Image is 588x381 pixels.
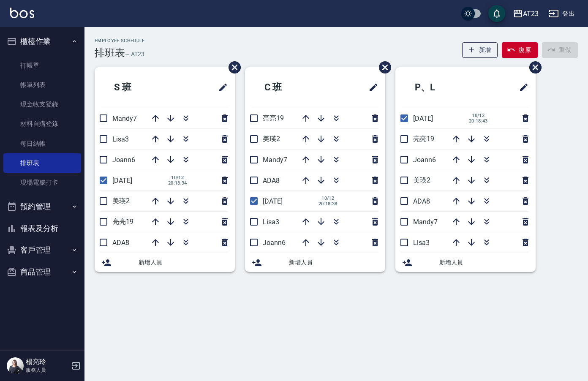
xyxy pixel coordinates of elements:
span: Mandy7 [263,156,287,164]
span: 20:18:43 [469,118,488,124]
span: [DATE] [263,197,283,205]
button: 客戶管理 [3,239,81,261]
h2: S 班 [101,72,178,103]
span: 刪除班表 [523,55,543,80]
h6: — AT23 [125,50,144,59]
a: 每日結帳 [3,134,81,153]
span: 亮亮19 [413,135,434,143]
span: 10/12 [168,175,187,180]
div: 新增人員 [395,253,536,272]
span: Lisa3 [112,135,129,143]
span: Joann6 [112,156,135,164]
span: Mandy7 [413,218,438,226]
button: 登出 [545,6,578,22]
img: Logo [10,8,34,18]
button: 新增 [462,42,498,58]
a: 打帳單 [3,56,81,75]
button: AT23 [509,5,542,22]
a: 現金收支登錄 [3,95,81,114]
button: 商品管理 [3,261,81,283]
span: [DATE] [112,177,132,185]
h2: P、L [402,72,481,103]
span: 美瑛2 [263,135,280,143]
span: 刪除班表 [373,55,392,80]
h3: 排班表 [95,47,125,59]
h5: 楊亮玲 [26,358,69,366]
div: 新增人員 [245,253,385,272]
span: 美瑛2 [413,176,430,184]
a: 排班表 [3,153,81,173]
a: 帳單列表 [3,75,81,95]
span: [DATE] [413,114,433,122]
span: 修改班表的標題 [363,77,378,98]
span: 新增人員 [439,258,529,267]
button: 復原 [502,42,538,58]
p: 服務人員 [26,366,69,374]
div: AT23 [523,8,539,19]
span: 新增人員 [289,258,378,267]
div: 新增人員 [95,253,235,272]
span: Joann6 [413,156,436,164]
span: 刪除班表 [222,55,242,80]
span: 新增人員 [139,258,228,267]
h2: C 班 [252,72,329,103]
button: 報表及分析 [3,218,81,239]
button: 預約管理 [3,196,81,218]
span: 20:18:34 [168,180,187,186]
span: 20:18:38 [318,201,338,207]
span: 10/12 [318,196,338,201]
button: save [488,5,505,22]
span: Mandy7 [112,114,137,122]
a: 現場電腦打卡 [3,173,81,192]
span: 修改班表的標題 [514,77,529,98]
span: ADA8 [112,239,129,247]
h2: Employee Schedule [95,38,145,44]
span: Lisa3 [413,239,430,247]
button: 櫃檯作業 [3,30,81,52]
span: 10/12 [469,113,488,118]
span: Lisa3 [263,218,279,226]
span: Joann6 [263,239,286,247]
a: 材料自購登錄 [3,114,81,133]
img: Person [7,357,24,374]
span: 亮亮19 [263,114,284,122]
span: 修改班表的標題 [213,77,228,98]
span: ADA8 [413,197,430,205]
span: 亮亮19 [112,218,133,226]
span: ADA8 [263,177,280,185]
span: 美瑛2 [112,197,130,205]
